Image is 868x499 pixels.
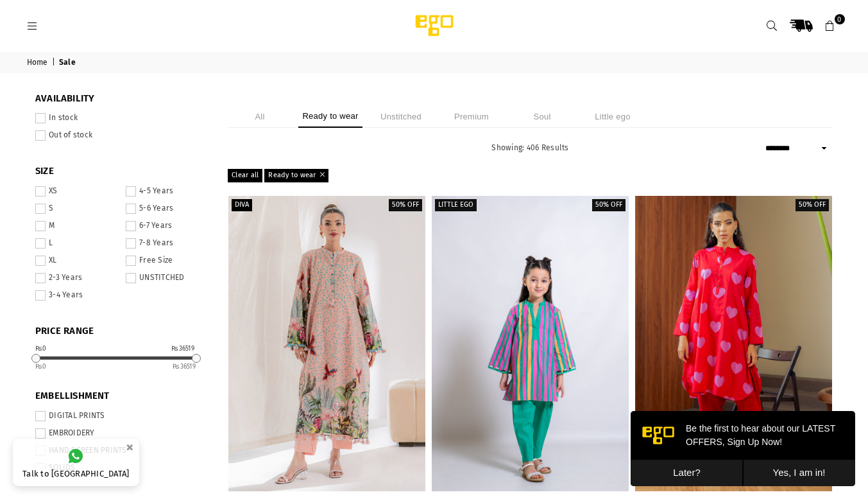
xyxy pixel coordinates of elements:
span: | [52,58,57,68]
a: 0 [819,14,842,37]
a: Search [761,14,784,37]
li: Unstitched [369,105,433,128]
span: 0 [835,14,845,24]
label: 50% off [796,199,829,211]
label: 7-8 Years [126,238,208,249]
label: UNSTITCHED [126,273,208,283]
ins: 0 [35,363,47,371]
label: Diva [232,199,252,211]
label: 2-3 Years [35,273,118,283]
span: Showing: 406 Results [491,143,568,152]
span: Sale [59,58,78,68]
label: L [35,238,118,249]
label: M [35,221,118,231]
label: 50% off [592,199,625,211]
label: In stock [35,113,208,123]
label: Free Size [126,256,208,266]
label: 4-5 Years [126,186,208,197]
a: Hearty 2 piece [635,196,832,491]
li: Premium [439,105,504,128]
li: Soul [510,105,574,128]
nav: breadcrumbs [17,52,851,73]
div: ₨36519 [171,346,194,352]
label: Little EGO [435,199,477,211]
a: Little Carnival 2 piece [432,196,629,491]
label: XS [35,186,118,197]
span: SIZE [35,165,208,178]
a: Talk to [GEOGRAPHIC_DATA] [13,439,139,486]
span: Availability [35,92,208,105]
label: 3-4 Years [35,290,118,301]
li: All [228,105,292,128]
a: Home [27,58,50,68]
button: × [122,437,137,458]
a: Menu [21,21,44,30]
li: Ready to wear [298,105,362,128]
label: 6-7 Years [126,221,208,231]
label: EMBROIDERY [35,428,208,439]
span: PRICE RANGE [35,325,208,338]
label: S [35,204,118,214]
a: Clear all [228,169,262,182]
ins: 36519 [173,363,196,371]
a: Ready to wear [264,169,328,182]
label: DIGITAL PRINTS [35,411,208,421]
label: XL [35,256,118,266]
label: Out of stock [35,130,208,141]
label: 5-6 Years [126,204,208,214]
li: Little ego [581,105,645,128]
iframe: webpush-onsite [631,411,855,486]
div: ₨0 [35,346,47,352]
span: EMBELLISHMENT [35,390,208,403]
label: 50% off [389,199,422,211]
a: Marshland 2 piece [228,196,425,491]
img: Ego [380,13,489,39]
